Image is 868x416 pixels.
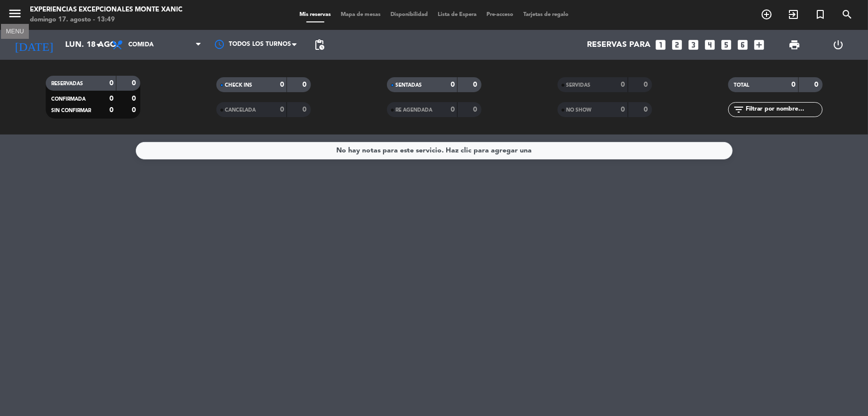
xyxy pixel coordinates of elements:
[621,106,625,113] strong: 0
[644,81,650,88] strong: 0
[280,81,284,88] strong: 0
[109,95,113,102] strong: 0
[7,6,22,24] button: menu
[482,12,518,17] span: Pre-acceso
[52,81,84,86] span: RESERVADAS
[52,97,86,102] span: CONFIRMADA
[336,12,386,17] span: Mapa de mesas
[807,6,834,23] span: Reserva especial
[621,81,625,88] strong: 0
[7,34,60,56] i: [DATE]
[753,6,780,23] span: RESERVAR MESA
[654,38,667,51] i: looks_one
[814,8,826,20] i: turned_in_not
[433,12,482,17] span: Lista de Espera
[733,104,745,116] i: filter_list
[703,38,716,51] i: looks_4
[109,107,113,114] strong: 0
[302,81,308,88] strong: 0
[518,12,574,17] span: Tarjetas de regalo
[93,39,104,51] i: arrow_drop_down
[52,108,92,113] span: SIN CONFIRMAR
[745,104,822,115] input: Filtrar por nombre...
[644,106,650,113] strong: 0
[225,108,256,113] span: CANCELADA
[687,38,700,51] i: looks_3
[473,81,479,88] strong: 0
[567,108,592,113] span: NO SHOW
[834,6,861,23] span: BUSCAR
[473,106,479,113] strong: 0
[294,12,336,17] span: Mis reservas
[128,41,154,48] span: Comida
[720,38,733,51] i: looks_5
[753,38,766,51] i: add_box
[132,80,138,87] strong: 0
[814,81,820,88] strong: 0
[132,95,138,102] strong: 0
[7,6,22,21] i: menu
[788,39,800,51] span: print
[1,26,29,35] div: MENU
[841,8,853,20] i: search
[761,8,772,20] i: add_circle_outline
[302,106,308,113] strong: 0
[109,80,113,87] strong: 0
[587,40,651,50] span: Reservas para
[567,83,591,88] span: SERVIDAS
[817,30,861,60] div: LOG OUT
[736,38,749,51] i: looks_6
[396,108,433,113] span: RE AGENDADA
[30,15,183,25] div: domingo 17. agosto - 13:49
[451,106,455,113] strong: 0
[780,6,807,23] span: WALK IN
[396,83,422,88] span: SENTADAS
[30,5,183,15] div: Experiencias Excepcionales Monte Xanic
[132,107,138,114] strong: 0
[734,83,750,88] span: TOTAL
[386,12,433,17] span: Disponibilidad
[833,39,845,51] i: power_settings_new
[336,145,532,156] div: No hay notas para este servicio. Haz clic para agregar una
[280,106,284,113] strong: 0
[313,39,325,51] span: pending_actions
[787,8,799,20] i: exit_to_app
[225,83,253,88] span: CHECK INS
[671,38,683,51] i: looks_two
[451,81,455,88] strong: 0
[792,81,796,88] strong: 0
